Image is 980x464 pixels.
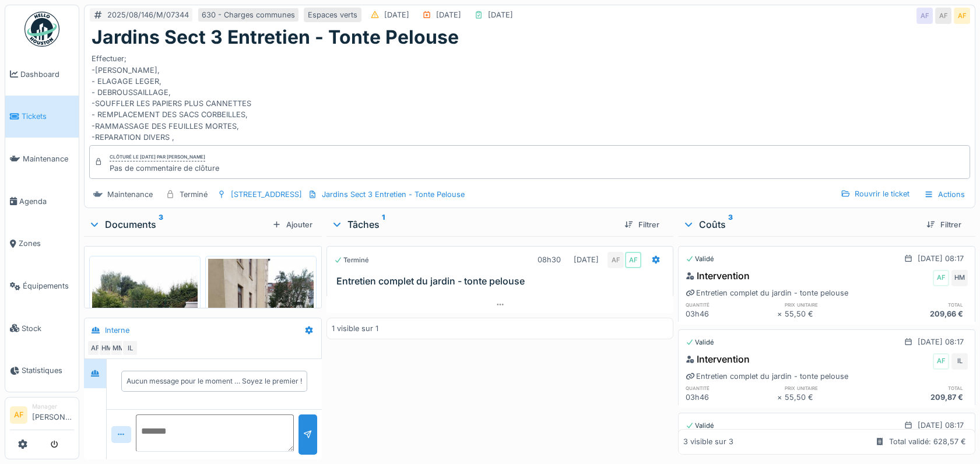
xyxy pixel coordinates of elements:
[686,301,777,308] h6: quantité
[92,48,968,143] div: Effectuer; -[PERSON_NAME], - ELAGAGE LEGER, - DEBROUSSAILLAGE, -SOUFFLER LES PAPIERS PLUS CANNETT...
[19,238,74,249] span: Zones
[686,392,777,403] div: 03h46
[23,153,74,164] span: Maintenance
[954,8,970,24] div: AF
[110,153,205,161] div: Clôturé le [DATE] par [PERSON_NAME]
[620,217,664,233] div: Filtrer
[5,53,79,96] a: Dashboard
[538,254,561,265] div: 08h30
[159,217,163,231] sup: 3
[436,9,461,20] div: [DATE]
[92,259,198,399] img: 7342ab1cb1wcibkirplb1494dlqj
[574,254,599,265] div: [DATE]
[202,9,295,20] div: 630 - Charges communes
[23,280,74,291] span: Équipements
[686,287,848,298] div: Entretien complet du jardin - tonte pelouse
[683,437,733,448] div: 3 visible sur 3
[5,350,79,392] a: Statistiques
[935,8,951,24] div: AF
[231,189,302,200] div: [STREET_ADDRESS]
[777,308,785,319] div: ×
[876,308,968,319] div: 209,66 €
[92,26,459,48] h1: Jardins Sect 3 Entretien - Tonte Pelouse
[105,325,129,336] div: Interne
[686,371,848,382] div: Entretien complet du jardin - tonte pelouse
[107,189,153,200] div: Maintenance
[951,270,968,286] div: HM
[686,384,777,392] h6: quantité
[384,9,409,20] div: [DATE]
[785,384,876,392] h6: prix unitaire
[836,186,914,202] div: Rouvrir le ticket
[110,163,219,174] div: Pas de commentaire de clôture
[127,376,302,386] div: Aucun message pour le moment … Soyez le premier !
[87,340,103,356] div: AF
[918,420,964,431] div: [DATE] 08:17
[22,323,74,334] span: Stock
[785,392,876,403] div: 55,50 €
[5,265,79,307] a: Équipements
[99,340,115,356] div: HM
[331,217,616,231] div: Tâches
[777,392,785,403] div: ×
[918,253,964,264] div: [DATE] 08:17
[933,270,949,286] div: AF
[180,189,208,200] div: Terminé
[625,252,641,268] div: AF
[322,189,465,200] div: Jardins Sect 3 Entretien - Tonte Pelouse
[918,336,964,347] div: [DATE] 08:17
[889,437,966,448] div: Total validé: 628,57 €
[5,138,79,180] a: Maintenance
[686,254,714,264] div: Validé
[686,269,750,283] div: Intervention
[488,9,513,20] div: [DATE]
[107,9,189,20] div: 2025/08/146/M/07344
[919,186,970,203] div: Actions
[336,276,669,287] h3: Entretien complet du jardin - tonte pelouse
[876,392,968,403] div: 209,87 €
[5,223,79,265] a: Zones
[19,196,74,207] span: Agenda
[876,301,968,308] h6: total
[10,402,74,430] a: AF Manager[PERSON_NAME]
[110,340,127,356] div: MM
[5,307,79,350] a: Stock
[5,96,79,138] a: Tickets
[20,69,74,80] span: Dashboard
[686,421,714,431] div: Validé
[22,111,74,122] span: Tickets
[32,402,74,411] div: Manager
[686,352,750,366] div: Intervention
[686,308,777,319] div: 03h46
[22,365,74,376] span: Statistiques
[683,217,917,231] div: Coûts
[686,338,714,347] div: Validé
[933,353,949,370] div: AF
[268,217,317,233] div: Ajouter
[607,252,624,268] div: AF
[89,217,268,231] div: Documents
[876,384,968,392] h6: total
[951,353,968,370] div: IL
[10,406,27,424] li: AF
[308,9,357,20] div: Espaces verts
[334,255,369,265] div: Terminé
[32,402,74,427] li: [PERSON_NAME]
[382,217,385,231] sup: 1
[24,12,59,47] img: Badge_color-CXgf-gQk.svg
[208,259,314,399] img: l4p76xy287iwbrkvo50nwjqnchma
[728,217,733,231] sup: 3
[785,308,876,319] div: 55,50 €
[5,180,79,223] a: Agenda
[916,8,933,24] div: AF
[332,323,378,334] div: 1 visible sur 1
[922,217,966,233] div: Filtrer
[785,301,876,308] h6: prix unitaire
[122,340,138,356] div: IL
